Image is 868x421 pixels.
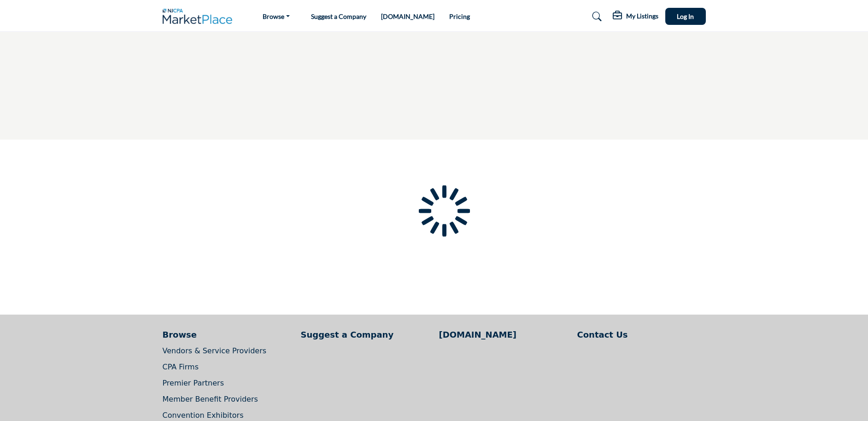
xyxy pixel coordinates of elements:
a: Member Benefit Providers [163,395,258,403]
a: Vendors & Service Providers [163,346,267,355]
a: Suggest a Company [311,12,366,20]
img: Site Logo [163,9,237,24]
h5: My Listings [626,12,658,20]
a: Premier Partners [163,379,224,387]
span: Log In [677,12,694,20]
a: [DOMAIN_NAME] [439,328,568,341]
a: Search [583,9,608,24]
div: My Listings [613,11,658,22]
a: Browse [256,10,296,23]
a: Browse [163,328,291,341]
a: Pricing [449,12,470,20]
a: [DOMAIN_NAME] [381,12,434,20]
a: Suggest a Company [301,328,429,341]
button: Log In [665,8,706,25]
a: Contact Us [577,328,706,341]
a: Convention Exhibitors [163,411,244,420]
a: CPA Firms [163,363,199,371]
